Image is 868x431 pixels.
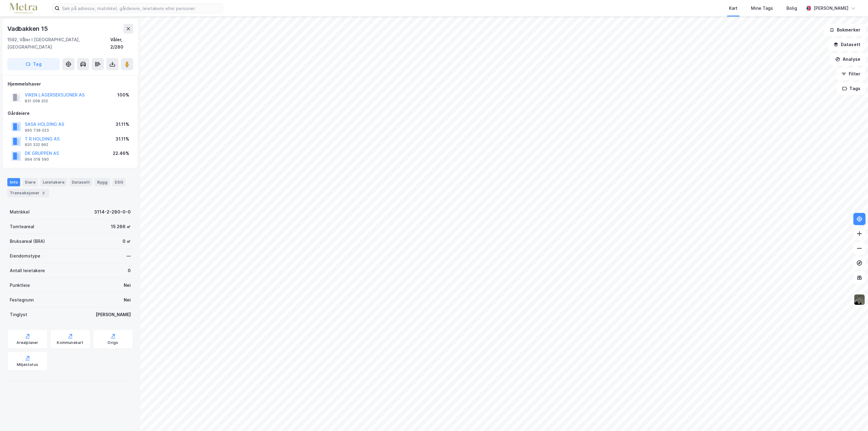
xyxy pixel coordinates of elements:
img: 9k= [854,294,865,305]
div: Kontrollprogram for chat [837,402,868,431]
div: Kommunekart [57,340,83,345]
div: Tomteareal [10,223,34,230]
div: Transaksjoner [7,189,49,197]
img: metra-logo.256734c3b2bbffee19d4.png [10,3,37,14]
button: Analyse [830,53,866,65]
div: 831 008 202 [25,99,48,104]
button: Filter [836,68,866,80]
div: 15 266 ㎡ [111,223,131,230]
div: 1592, Våler I [GEOGRAPHIC_DATA], [GEOGRAPHIC_DATA] [7,36,110,51]
div: [PERSON_NAME] [96,311,131,318]
div: Leietakere [40,178,67,186]
iframe: Chat Widget [837,402,868,431]
div: 22.46% [113,150,129,157]
div: Vadbakken 15 [7,24,49,34]
div: 0 [128,267,131,274]
div: 3 [41,190,47,196]
div: Våler, 2/280 [110,36,133,51]
div: Tinglyst [10,311,27,318]
div: Eiere [23,178,38,186]
div: Nei [124,296,131,304]
div: Festegrunn [10,296,34,304]
div: Mine Tags [751,5,773,12]
div: 820 332 962 [25,142,48,147]
div: 31.11% [115,135,129,143]
button: Datasett [828,38,866,51]
div: 0 ㎡ [123,238,131,245]
div: Antall leietakere [10,267,45,274]
div: Miljøstatus [17,362,38,367]
div: Bygg [95,178,110,186]
input: Søk på adresse, matrikkel, gårdeiere, leietakere eller personer [60,4,223,13]
div: Arealplaner [16,340,38,345]
div: Kart [729,5,738,12]
div: Gårdeiere [8,110,133,117]
div: Hjemmelshaver [8,80,133,88]
div: Bolig [786,5,797,12]
div: ESG [112,178,126,186]
div: 994 018 590 [25,157,49,162]
div: — [126,252,131,260]
div: Datasett [69,178,92,186]
div: Nei [124,282,131,289]
div: Punktleie [10,282,30,289]
div: 31.11% [115,121,129,128]
div: 100% [117,91,129,99]
div: Info [7,178,20,186]
div: 3114-2-280-0-0 [94,208,131,216]
div: [PERSON_NAME] [814,5,848,12]
button: Tags [837,82,866,95]
button: Tag [7,58,60,70]
div: 995 738 023 [25,128,49,133]
div: Origo [108,340,119,345]
button: Bokmerker [824,24,866,36]
div: Eiendomstype [10,252,40,260]
div: Matrikkel [10,208,30,216]
div: Bruksareal (BRA) [10,238,45,245]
